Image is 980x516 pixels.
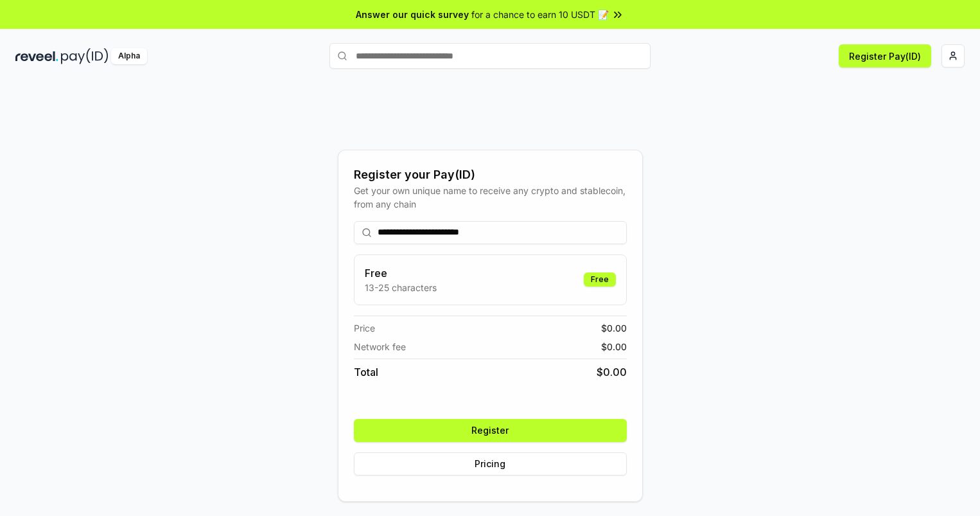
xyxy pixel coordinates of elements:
[356,8,469,21] span: Answer our quick survey
[601,321,627,335] span: $ 0.00
[584,272,616,287] div: Free
[471,8,609,21] span: for a chance to earn 10 USDT 📝
[15,48,58,64] img: reveel_dark
[597,364,627,380] span: $ 0.00
[365,281,437,294] p: 13-25 characters
[354,166,627,184] div: Register your Pay(ID)
[839,44,931,67] button: Register Pay(ID)
[354,419,627,442] button: Register
[354,321,375,335] span: Price
[354,184,627,211] div: Get your own unique name to receive any crypto and stablecoin, from any chain
[354,452,627,476] button: Pricing
[61,48,109,64] img: pay_id
[111,48,147,64] div: Alpha
[601,340,627,353] span: $ 0.00
[365,265,437,281] h3: Free
[354,364,378,380] span: Total
[354,340,406,353] span: Network fee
